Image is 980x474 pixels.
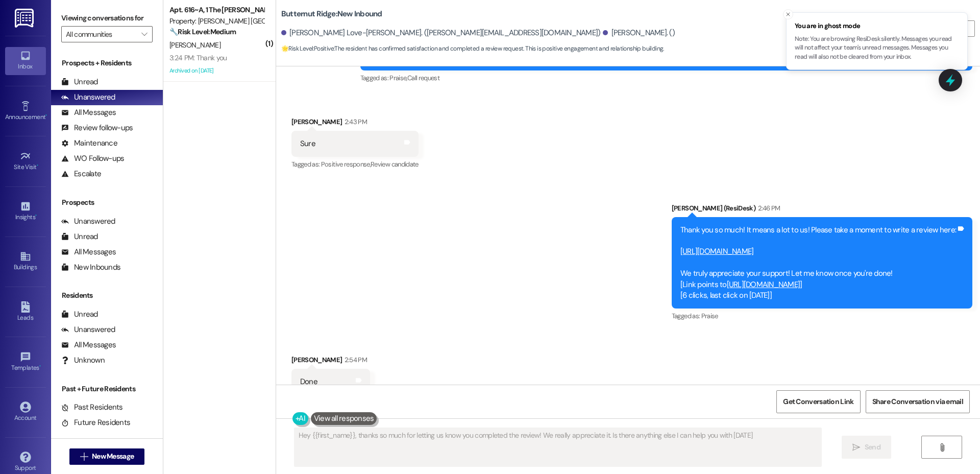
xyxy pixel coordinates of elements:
[37,162,38,169] span: •
[342,116,366,127] div: 2:43 PM
[5,248,46,275] a: Buildings
[61,123,133,133] div: Review follow-ups
[795,35,959,62] p: Note: You are browsing ResiDesk silently. Messages you read will not affect your team's unread me...
[61,402,123,413] div: Past Residents
[300,138,315,149] div: Sure
[5,148,46,175] a: Site Visit •
[866,390,970,413] button: Share Conversation via email
[407,74,439,82] span: Call request
[51,197,163,208] div: Prospects
[61,262,120,273] div: New Inbounds
[755,203,780,214] div: 2:46 PM
[291,157,419,172] div: Tagged as:
[61,247,116,257] div: All Messages
[872,396,963,407] span: Share Conversation via email
[852,443,860,452] i: 
[342,354,366,365] div: 2:54 PM
[61,153,124,164] div: WO Follow-ups
[281,9,382,19] b: Butternut Ridge: New Inbound
[61,77,98,87] div: Unread
[61,216,115,227] div: Unanswered
[776,390,860,413] button: Get Conversation Link
[169,53,227,62] div: 3:24 PM: Thank you
[291,116,419,131] div: [PERSON_NAME]
[39,363,41,370] span: •
[92,451,134,462] span: New Message
[169,5,264,15] div: Apt. 616~A, 1 The [PERSON_NAME] Louisville
[61,340,116,350] div: All Messages
[80,453,88,461] i: 
[61,324,115,335] div: Unanswered
[15,9,36,28] img: ResiDesk Logo
[5,348,46,376] a: Templates •
[371,160,419,169] span: Review candidate
[61,92,115,103] div: Unanswered
[389,74,407,82] span: Praise ,
[169,27,236,36] strong: 🔧 Risk Level: Medium
[61,138,117,149] div: Maintenance
[281,28,601,38] div: [PERSON_NAME] Love-[PERSON_NAME]. ([PERSON_NAME][EMAIL_ADDRESS][DOMAIN_NAME])
[51,290,163,301] div: Residents
[51,58,163,68] div: Prospects + Residents
[603,28,675,38] div: [PERSON_NAME]. ()
[69,448,145,465] button: New Message
[61,10,153,26] label: Viewing conversations for
[281,43,664,54] span: : The resident has confirmed satisfaction and completed a review request. This is positive engage...
[672,203,972,217] div: [PERSON_NAME] (ResiDesk)
[169,40,220,50] span: [PERSON_NAME]
[61,107,116,118] div: All Messages
[291,354,370,369] div: [PERSON_NAME]
[169,16,264,27] div: Property: [PERSON_NAME] [GEOGRAPHIC_DATA]
[360,70,973,85] div: Tagged as:
[61,309,98,320] div: Unread
[281,44,334,53] strong: 🌟 Risk Level: Positive
[5,298,46,326] a: Leads
[783,9,793,19] button: Close toast
[5,398,46,426] a: Account
[5,47,46,75] a: Inbox
[61,169,101,179] div: Escalate
[783,396,853,407] span: Get Conversation Link
[66,26,136,42] input: All communities
[61,355,105,366] div: Unknown
[45,112,47,119] span: •
[61,417,130,428] div: Future Residents
[61,231,98,242] div: Unread
[672,309,972,323] div: Tagged as:
[35,212,37,219] span: •
[795,21,959,31] span: You are in ghost mode
[938,443,946,452] i: 
[701,312,718,320] span: Praise
[680,225,956,301] div: Thank you so much! It means a lot to us! Please take a moment to write a review here: We truly ap...
[680,246,754,256] a: [URL][DOMAIN_NAME]
[321,160,371,169] span: Positive response ,
[141,30,147,38] i: 
[5,198,46,225] a: Insights •
[865,442,880,453] span: Send
[168,64,265,77] div: Archived on [DATE]
[51,384,163,394] div: Past + Future Residents
[300,376,317,387] div: Done
[295,428,821,466] textarea: Hey {{first_name}}, thanks so much for
[842,436,891,459] button: Send
[727,279,800,290] a: [URL][DOMAIN_NAME]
